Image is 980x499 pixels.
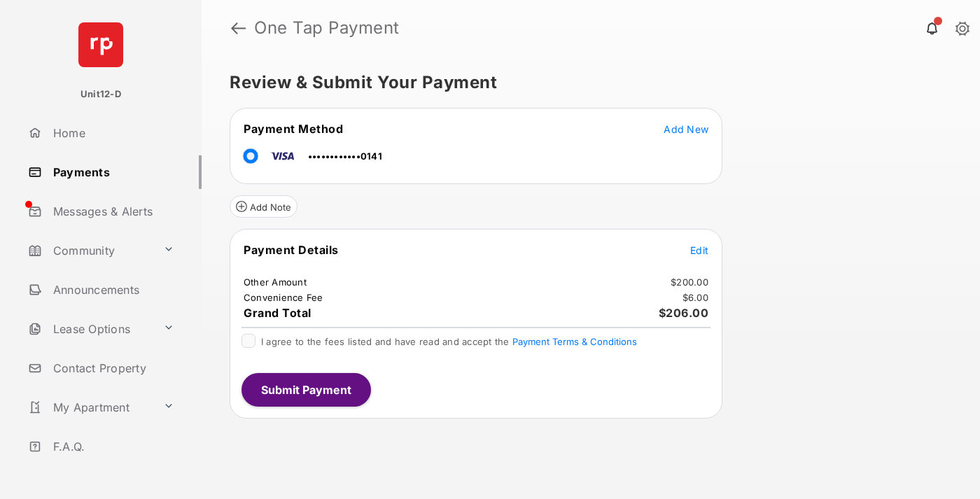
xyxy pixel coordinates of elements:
button: Submit Payment [241,373,371,407]
strong: One Tap Payment [254,20,400,36]
a: Messages & Alerts [22,195,202,228]
a: Community [22,234,157,267]
p: Unit12-D [80,87,121,101]
a: F.A.Q. [22,430,202,463]
a: Payments [22,155,202,189]
button: Add Note [230,195,297,218]
span: Payment Details [244,243,339,257]
td: Convenience Fee [243,291,324,304]
span: ••••••••••••0141 [308,150,382,162]
span: Grand Total [244,306,311,320]
button: I agree to the fees listed and have read and accept the [512,336,637,347]
span: $206.00 [659,306,709,320]
td: Other Amount [243,276,307,288]
a: Lease Options [22,312,157,346]
a: My Apartment [22,391,157,424]
span: I agree to the fees listed and have read and accept the [261,336,637,347]
td: $6.00 [682,291,709,304]
img: svg+xml;base64,PHN2ZyB4bWxucz0iaHR0cDovL3d3dy53My5vcmcvMjAwMC9zdmciIHdpZHRoPSI2NCIgaGVpZ2h0PSI2NC... [78,22,123,67]
h5: Review & Submit Your Payment [230,74,941,91]
button: Edit [690,243,708,257]
button: Add New [664,122,708,136]
span: Edit [690,244,708,256]
td: $200.00 [670,276,709,288]
span: Add New [664,123,708,135]
a: Announcements [22,273,202,307]
a: Home [22,116,202,150]
a: Contact Property [22,351,202,385]
span: Payment Method [244,122,343,136]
